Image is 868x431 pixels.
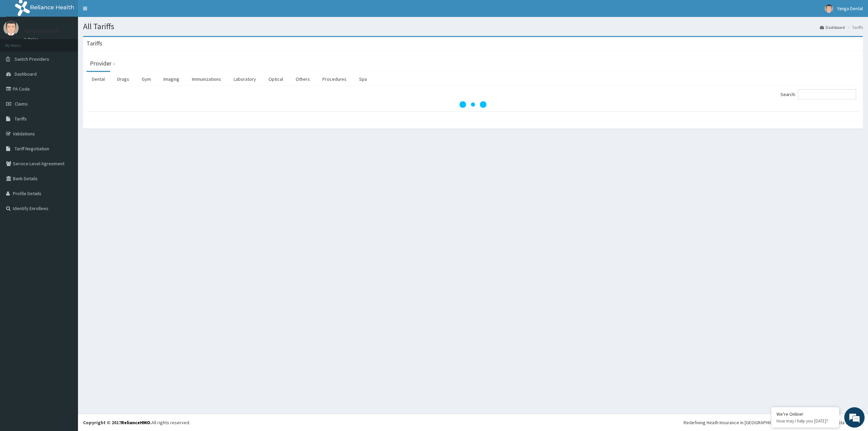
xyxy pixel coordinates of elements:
li: Tariffs [846,24,863,30]
a: Procedures [317,72,352,86]
p: How may I help you today? [776,418,834,424]
span: Dashboard [15,71,37,77]
strong: Copyright © 2017 . [83,419,152,426]
a: Drugs [112,72,135,86]
a: RelianceHMO [121,419,150,426]
footer: All rights reserved. [78,414,868,431]
span: Switch Providers [15,56,49,62]
a: Dashboard [820,24,845,30]
a: Online [24,37,40,42]
input: Search: [798,89,856,99]
svg: audio-loading [459,91,487,118]
img: User Image [825,4,833,13]
a: Optical [263,72,289,86]
span: Tariffs [15,116,27,122]
span: Claims [15,101,28,107]
h3: Provider - [90,60,115,67]
img: User Image [3,20,19,36]
a: Gym [136,72,156,86]
a: Others [290,72,315,86]
div: Redefining Heath Insurance in [GEOGRAPHIC_DATA] using Telemedicine and Data Science! [684,419,863,426]
p: Yanga Dental [24,27,59,34]
span: Tariff Negotiation [15,146,49,152]
span: Yanga Dental [837,5,863,12]
div: We're Online! [776,411,834,417]
a: Immunizations [186,72,226,86]
a: Laboratory [228,72,261,86]
h1: All Tariffs [83,22,863,31]
a: Spa [354,72,372,86]
label: Search: [781,89,856,99]
h3: Tariffs [86,40,102,46]
a: Dental [86,72,110,86]
a: Imaging [158,72,185,86]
